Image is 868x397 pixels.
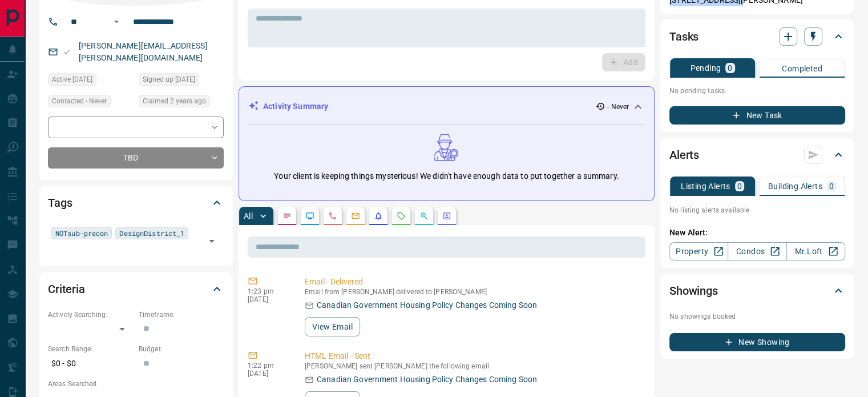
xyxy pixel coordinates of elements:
[669,227,845,239] p: New Alert:
[248,362,288,370] p: 1:22 pm
[728,242,786,260] a: Condos
[139,344,224,354] p: Budget:
[305,211,314,220] svg: Lead Browsing Activity
[317,299,537,311] p: Canadian Government Housing Policy Changes Coming Soon
[690,64,721,72] p: Pending
[48,189,224,216] div: Tags
[829,182,834,190] p: 0
[248,96,645,117] div: Activity Summary- Never
[48,379,224,389] p: Areas Searched:
[305,317,360,336] button: View Email
[248,370,288,378] p: [DATE]
[351,211,360,220] svg: Emails
[737,182,742,190] p: 0
[244,212,253,220] p: All
[248,295,288,303] p: [DATE]
[274,170,619,182] p: Your client is keeping things mysterious! We didn't have enough data to put together a summary.
[305,350,641,362] p: HTML Email - Sent
[728,64,732,72] p: 0
[305,276,641,288] p: Email - Delivered
[110,15,123,29] button: Open
[669,311,845,322] p: No showings booked
[48,280,85,298] h2: Criteria
[139,73,224,89] div: Wed Dec 14 2022
[48,73,133,89] div: Wed Dec 14 2022
[669,146,699,164] h2: Alerts
[139,95,224,111] div: Wed Dec 14 2022
[119,227,184,239] span: DesignDistrict_1
[669,141,845,169] div: Alerts
[282,211,292,220] svg: Notes
[305,362,641,370] p: [PERSON_NAME] sent [PERSON_NAME] the following email
[786,242,845,260] a: Mr.Loft
[139,310,224,320] p: Timeframe:
[442,211,451,220] svg: Agent Actions
[48,147,224,169] div: TBD
[55,227,108,239] span: NOTsub-precon
[782,65,822,73] p: Completed
[669,282,718,300] h2: Showings
[397,211,406,220] svg: Requests
[768,182,822,190] p: Building Alerts
[669,27,699,46] h2: Tasks
[143,95,206,107] span: Claimed 2 years ago
[263,101,328,113] p: Activity Summary
[669,277,845,304] div: Showings
[48,344,133,354] p: Search Range:
[48,275,224,303] div: Criteria
[681,182,730,190] p: Listing Alerts
[204,233,220,249] button: Open
[305,288,641,296] p: Email from [PERSON_NAME] delivered to [PERSON_NAME]
[52,74,92,85] span: Active [DATE]
[317,374,537,386] p: Canadian Government Housing Policy Changes Coming Soon
[248,287,288,295] p: 1:23 pm
[52,95,107,107] span: Contacted - Never
[419,211,429,220] svg: Opportunities
[669,242,728,260] a: Property
[669,82,845,99] p: No pending tasks
[669,106,845,125] button: New Task
[63,48,71,56] svg: Email Valid
[669,333,845,351] button: New Showing
[48,310,133,320] p: Actively Searching:
[669,23,845,50] div: Tasks
[143,74,195,85] span: Signed up [DATE]
[79,41,208,62] a: [PERSON_NAME][EMAIL_ADDRESS][PERSON_NAME][DOMAIN_NAME]
[328,211,337,220] svg: Calls
[607,102,629,112] p: - Never
[374,211,383,220] svg: Listing Alerts
[669,205,845,215] p: No listing alerts available
[48,194,72,212] h2: Tags
[48,354,133,373] p: $0 - $0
